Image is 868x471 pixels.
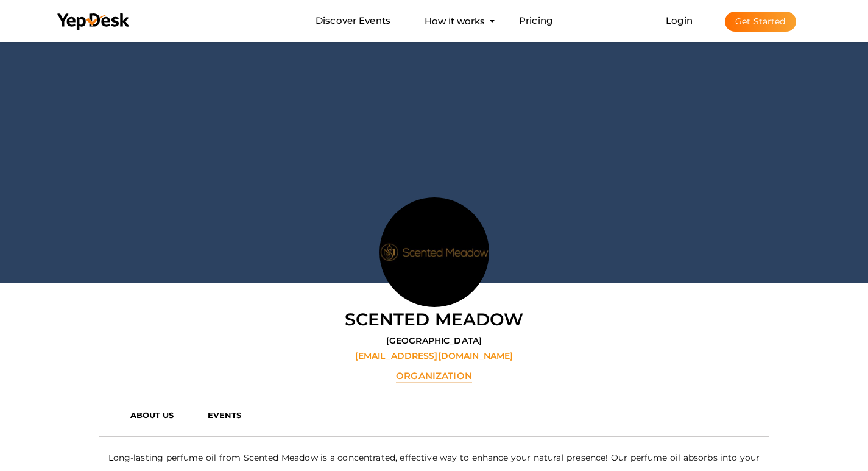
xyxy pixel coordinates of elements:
[725,12,796,32] button: Get Started
[421,10,489,32] button: How it works
[130,410,174,420] b: ABOUT US
[345,307,524,331] label: Scented Meadow
[355,350,513,362] label: [EMAIL_ADDRESS][DOMAIN_NAME]
[386,335,482,347] label: [GEOGRAPHIC_DATA]
[199,406,266,424] a: EVENTS
[396,369,472,383] label: Organization
[519,10,552,32] a: Pricing
[666,15,693,26] a: Login
[208,410,242,420] b: EVENTS
[121,406,199,424] a: ABOUT US
[379,197,489,307] img: GHKUSQYF_normal.jpeg
[316,10,390,32] a: Discover Events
